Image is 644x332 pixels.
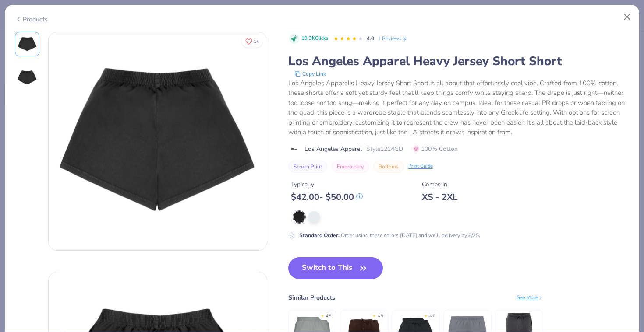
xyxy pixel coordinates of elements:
[288,161,327,173] button: Screen Print
[367,35,374,42] span: 4.0
[333,32,363,46] div: 4.0 Stars
[299,232,340,239] strong: Standard Order :
[372,313,376,317] div: ★
[241,35,263,48] button: Like
[288,257,383,279] button: Switch to This
[413,144,458,154] span: 100% Cotton
[378,35,408,42] a: 1 Reviews
[291,180,363,189] div: Typically
[288,293,335,302] div: Similar Products
[17,34,38,55] img: Front
[304,144,362,154] span: Los Angeles Apparel
[321,313,324,317] div: ★
[254,39,259,44] span: 14
[301,35,328,42] span: 19.3K Clicks
[429,313,435,319] div: 4.7
[378,313,383,319] div: 4.8
[366,144,403,154] span: Style 1214GD
[422,192,457,203] div: XS - 2XL
[15,15,48,24] div: Products
[424,313,428,317] div: ★
[619,9,636,25] button: Close
[373,161,404,173] button: Bottoms
[288,53,630,70] div: Los Angeles Apparel Heavy Jersey Short Short
[332,161,369,173] button: Embroidery
[291,192,363,203] div: $ 42.00 - $ 50.00
[49,32,267,250] img: Front
[288,78,630,137] div: Los Angeles Apparel's Heavy Jersey Short Short is all about that effortlessly cool vibe. Crafted ...
[288,146,300,153] img: brand logo
[517,294,543,301] div: See More
[299,231,480,239] div: Order using these colors [DATE] and we’ll delivery by 8/25.
[17,67,38,88] img: Back
[422,180,457,189] div: Comes In
[326,313,331,319] div: 4.8
[292,70,329,78] button: copy to clipboard
[408,163,433,170] div: Print Guide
